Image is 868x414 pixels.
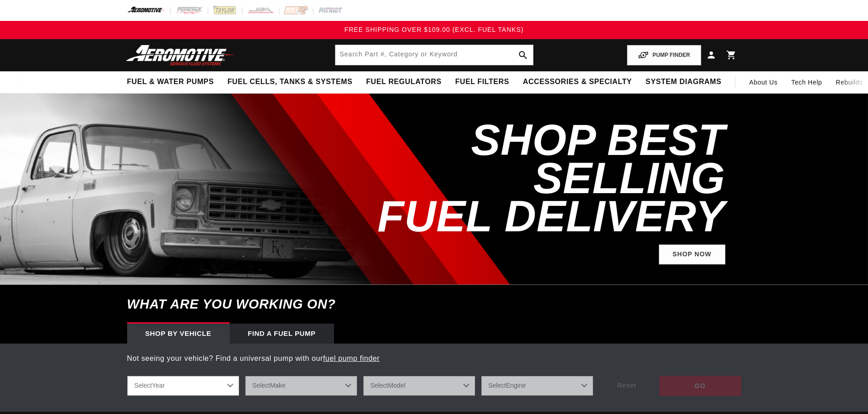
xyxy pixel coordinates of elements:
[120,71,221,93] summary: Fuel & Water Pumps
[127,376,239,396] select: Year
[523,77,632,87] span: Accessories & Specialty
[323,354,380,362] a: fuel pump finder
[335,45,533,65] input: Search by Part Number, Category or Keyword
[123,45,237,66] img: Aeromotive
[659,244,725,265] a: Shop Now
[742,71,784,93] a: About Us
[359,71,448,93] summary: Fuel Regulators
[749,79,777,86] span: About Us
[455,77,509,87] span: Fuel Filters
[344,26,524,33] span: FREE SHIPPING OVER $109.00 (EXCL. FUEL TANKS)
[481,376,593,396] select: Engine
[836,77,863,87] span: Rebuilds
[627,45,701,65] button: PUMP FINDER
[127,77,214,87] span: Fuel & Water Pumps
[516,71,639,93] summary: Accessories & Specialty
[785,71,829,93] summary: Tech Help
[646,77,721,87] span: System Diagrams
[104,285,764,324] h6: What are you working on?
[227,77,352,87] span: Fuel Cells, Tanks & Systems
[230,324,334,344] div: Find a Fuel Pump
[448,71,516,93] summary: Fuel Filters
[245,376,357,396] select: Make
[639,71,728,93] summary: System Diagrams
[336,121,725,235] h2: SHOP BEST SELLING FUEL DELIVERY
[791,77,822,87] span: Tech Help
[363,376,475,396] select: Model
[127,353,741,364] p: Not seeing your vehicle? Find a universal pump with our
[513,45,533,65] button: search button
[127,324,230,344] div: Shop by vehicle
[366,77,441,87] span: Fuel Regulators
[221,71,359,93] summary: Fuel Cells, Tanks & Systems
